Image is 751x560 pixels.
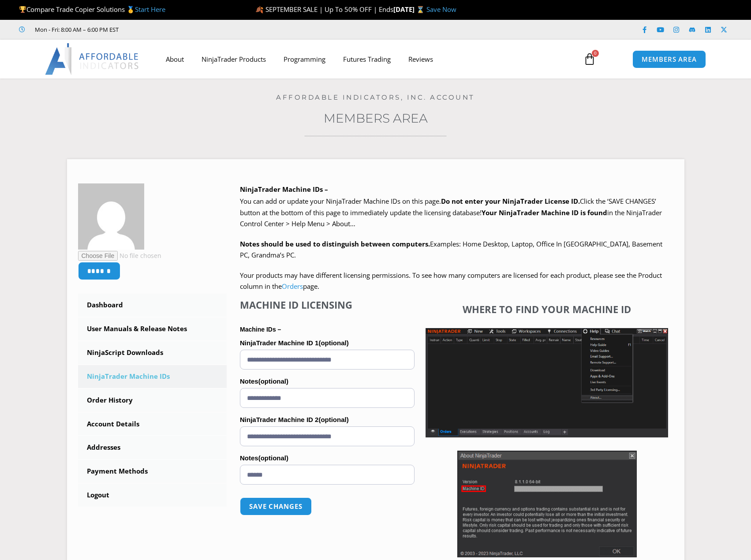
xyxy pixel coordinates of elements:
[258,454,288,462] span: (optional)
[240,197,662,228] span: Click the ‘SAVE CHANGES’ button at the bottom of this page to immediately update the licensing da...
[255,5,393,14] span: 🍂 SEPTEMBER SALE | Up To 50% OFF | Ends
[426,5,456,14] a: Save Now
[632,50,706,68] a: MEMBERS AREA
[240,239,430,248] strong: Notes should be used to distinguish between computers.
[33,24,119,35] span: Mon - Fri: 8:00 AM – 6:00 PM EST
[240,413,415,426] label: NinjaTrader Machine ID 2
[78,436,227,459] a: Addresses
[276,93,475,101] a: Affordable Indicators, Inc. Account
[135,5,165,14] a: Start Here
[457,451,637,557] img: Screenshot 2025-01-17 114931 | Affordable Indicators – NinjaTrader
[19,5,165,14] span: Compare Trade Copier Solutions 🥇
[78,484,227,507] a: Logout
[482,208,607,217] strong: Your NinjaTrader Machine ID is found
[78,389,227,412] a: Order History
[334,49,400,69] a: Futures Trading
[441,197,580,205] b: Do not enter your NinjaTrader License ID.
[258,377,288,385] span: (optional)
[570,46,609,72] a: 0
[318,416,348,423] span: (optional)
[282,282,303,291] a: Orders
[393,5,426,14] strong: [DATE] ⌛
[193,49,275,69] a: NinjaTrader Products
[78,294,227,317] a: Dashboard
[240,185,328,194] b: NinjaTrader Machine IDs –
[240,375,415,388] label: Notes
[426,303,668,315] h4: Where to find your Machine ID
[240,336,415,350] label: NinjaTrader Machine ID 1
[240,497,312,515] button: Save changes
[275,49,334,69] a: Programming
[400,49,442,69] a: Reviews
[45,43,140,75] img: LogoAI
[240,299,415,310] h4: Machine ID Licensing
[78,413,227,436] a: Account Details
[78,460,227,483] a: Payment Methods
[78,365,227,388] a: NinjaTrader Machine IDs
[324,111,428,126] a: Members Area
[240,197,441,205] span: You can add or update your NinjaTrader Machine IDs on this page.
[157,49,573,69] nav: Menu
[426,328,668,437] img: Screenshot 2025-01-17 1155544 | Affordable Indicators – NinjaTrader
[131,25,263,34] iframe: Customer reviews powered by Trustpilot
[240,271,662,291] span: Your products may have different licensing permissions. To see how many computers are licensed fo...
[642,56,697,63] span: MEMBERS AREA
[240,239,662,260] span: Examples: Home Desktop, Laptop, Office In [GEOGRAPHIC_DATA], Basement PC, Grandma’s PC.
[19,6,26,13] img: 🏆
[240,452,415,465] label: Notes
[318,339,348,347] span: (optional)
[78,341,227,364] a: NinjaScript Downloads
[240,326,281,333] strong: Machine IDs –
[78,294,227,507] nav: Account pages
[592,50,599,57] span: 0
[78,183,144,250] img: c67d151f124a7afb9245623530edd6237c1012d02a7fb24909e6b78552e9d7be
[157,49,193,69] a: About
[78,317,227,340] a: User Manuals & Release Notes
